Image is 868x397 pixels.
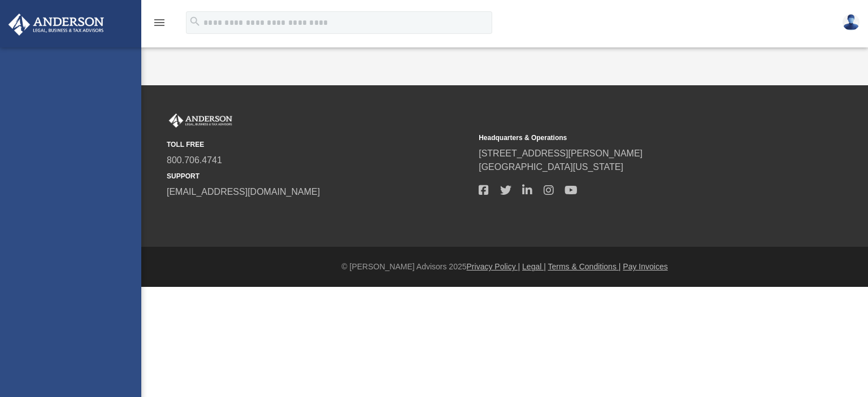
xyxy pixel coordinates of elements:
a: Terms & Conditions | [548,262,621,271]
a: menu [153,21,166,29]
i: search [189,15,201,28]
small: SUPPORT [167,171,471,181]
img: User Pic [843,14,860,30]
a: Pay Invoices [623,262,667,271]
a: Legal | [522,262,546,271]
img: Anderson Advisors Platinum Portal [5,14,107,36]
a: 800.706.4741 [167,155,222,165]
small: TOLL FREE [167,139,471,150]
i: menu [153,16,166,29]
a: [STREET_ADDRESS][PERSON_NAME] [479,149,643,158]
a: [EMAIL_ADDRESS][DOMAIN_NAME] [167,187,320,197]
small: Headquarters & Operations [479,133,783,143]
a: Privacy Policy | [467,262,520,271]
img: Anderson Advisors Platinum Portal [167,114,235,128]
a: [GEOGRAPHIC_DATA][US_STATE] [479,162,623,172]
div: © [PERSON_NAME] Advisors 2025 [141,261,868,273]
